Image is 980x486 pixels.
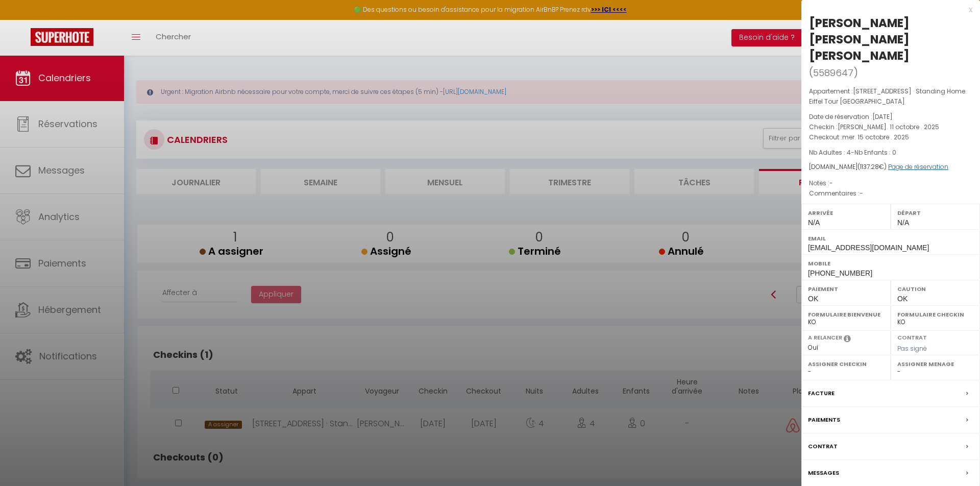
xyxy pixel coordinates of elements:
span: [EMAIL_ADDRESS][DOMAIN_NAME] [808,244,929,252]
label: Formulaire Bienvenue [808,309,884,320]
span: - [829,179,833,187]
i: Sélectionner OUI si vous souhaiter envoyer les séquences de messages post-checkout [844,334,851,344]
label: Paiement [808,284,884,294]
p: Checkin : [809,122,972,132]
span: [PHONE_NUMBER] [808,269,872,277]
label: Mobile [808,258,973,269]
span: 5589647 [813,66,853,79]
label: Assigner Menage [897,359,973,369]
label: Assigner Checkin [808,359,884,369]
label: Contrat [897,334,927,341]
label: A relancer [808,334,842,342]
div: [DOMAIN_NAME] [809,163,972,171]
span: Nb Adultes : 4 [809,148,851,157]
span: - [860,189,863,198]
span: N/A [897,218,909,227]
a: Page de réservation [888,162,948,171]
span: [PERSON_NAME]. 11 octobre . 2025 [838,123,939,131]
span: N/A [808,218,820,227]
span: ( €) [857,162,887,171]
p: Date de réservation : [809,112,972,122]
span: mer. 15 octobre . 2025 [842,133,909,141]
label: Email [808,233,973,244]
div: x [801,5,972,15]
label: Départ [897,208,973,218]
p: Notes : [809,178,972,188]
span: [DATE] [872,112,893,121]
div: [PERSON_NAME] [PERSON_NAME] [PERSON_NAME] [809,15,972,64]
label: Contrat [808,441,838,452]
span: OK [808,295,818,303]
p: Appartement : [809,86,972,107]
p: Checkout : [809,132,972,142]
label: Paiements [808,415,840,425]
span: OK [897,295,908,303]
span: ( ) [809,65,858,80]
label: Formulaire Checkin [897,309,973,320]
label: Messages [808,468,839,478]
p: - [809,148,972,158]
span: 1137.28 [860,162,879,171]
label: Arrivée [808,208,884,218]
span: Nb Enfants : 0 [854,148,896,157]
span: Pas signé [897,344,927,353]
p: Commentaires : [809,188,972,199]
span: [STREET_ADDRESS] · Standing Home Eiffel Tour [GEOGRAPHIC_DATA] [809,87,965,106]
label: Facture [808,388,835,399]
label: Caution [897,284,973,294]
